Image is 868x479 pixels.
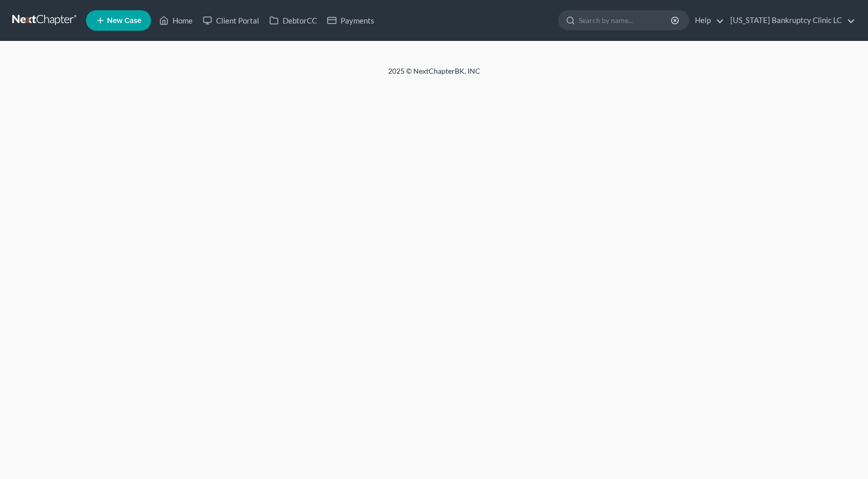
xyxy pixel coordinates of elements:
span: New Case [107,17,141,25]
a: Home [154,11,198,30]
a: Payments [322,11,379,30]
input: Search by name... [579,11,672,30]
a: [US_STATE] Bankruptcy Clinic LC [725,11,855,30]
a: Help [690,11,724,30]
a: Client Portal [198,11,264,30]
a: DebtorCC [264,11,322,30]
div: 2025 © NextChapterBK, INC [142,66,726,84]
